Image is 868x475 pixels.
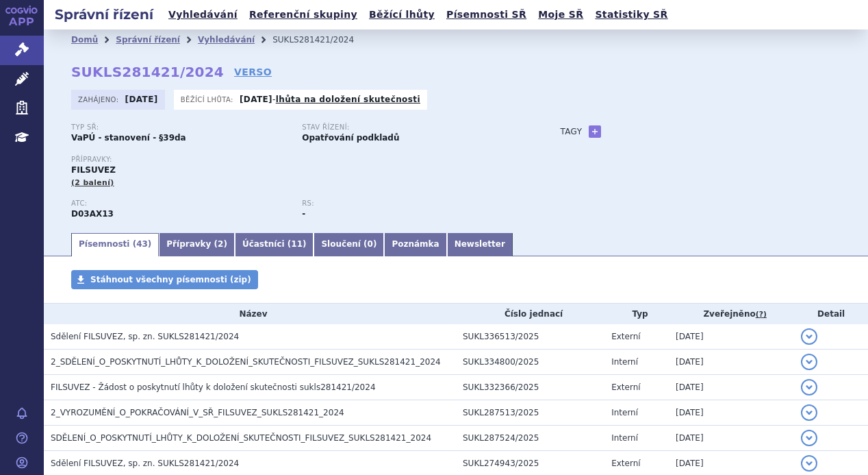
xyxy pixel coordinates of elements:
th: Detail [794,304,868,324]
p: Typ SŘ: [71,123,288,132]
button: detail [801,404,817,421]
p: Přípravky: [71,156,533,164]
span: Externí [611,459,640,468]
a: Vyhledávání [164,5,242,24]
a: VERSO [234,65,272,79]
td: [DATE] [669,400,794,426]
td: SUKL287513/2025 [456,400,604,426]
span: Interní [611,357,638,367]
span: (2 balení) [71,178,114,187]
button: detail [801,379,817,395]
li: SUKLS281421/2024 [272,29,372,50]
span: Sdělení FILSUVEZ, sp. zn. SUKLS281421/2024 [51,332,239,341]
a: Běžící lhůty [365,5,439,24]
span: 0 [368,239,373,249]
button: detail [801,328,817,345]
td: SUKL334800/2025 [456,350,604,375]
td: SUKL287524/2025 [456,426,604,451]
td: SUKL336513/2025 [456,324,604,350]
a: Moje SŘ [534,5,587,24]
th: Typ [604,304,669,324]
abbr: (?) [756,310,767,319]
button: detail [801,455,817,472]
strong: [DATE] [240,95,272,104]
span: Sdělení FILSUVEZ, sp. zn. SUKLS281421/2024 [51,459,239,468]
span: 2_SDĚLENÍ_O_POSKYTNUTÍ_LHŮTY_K_DOLOŽENÍ_SKUTEČNOSTI_FILSUVEZ_SUKLS281421_2024 [51,357,441,367]
span: 11 [291,239,303,249]
strong: - [302,209,305,219]
th: Číslo jednací [456,304,604,324]
p: RS: [302,199,519,208]
span: 2_VYROZUMĚNÍ_O_POKRAČOVÁNÍ_V_SŘ_FILSUVEZ_SUKLS281421_2024 [51,408,344,417]
a: Správní řízení [116,35,180,45]
a: Účastníci (11) [235,233,314,256]
span: FILSUVEZ [71,165,116,175]
button: detail [801,430,817,446]
h2: Správní řízení [44,5,164,24]
strong: VaPÚ - stanovení - §39da [71,133,186,143]
button: detail [801,354,817,370]
span: Běžící lhůta: [181,94,236,105]
td: [DATE] [669,324,794,350]
h3: Tagy [560,123,582,140]
span: 43 [136,239,148,249]
strong: [DATE] [125,95,158,104]
a: Newsletter [447,233,513,256]
p: Stav řízení: [302,123,519,132]
a: Přípravky (2) [159,233,235,256]
a: Sloučení (0) [314,233,384,256]
td: [DATE] [669,375,794,400]
p: - [240,94,420,105]
span: Zahájeno: [78,94,121,105]
th: Název [44,304,456,324]
span: FILSUVEZ - Žádost o poskytnutí lhůty k doložení skutečnosti sukls281421/2024 [51,382,376,392]
th: Zveřejněno [669,304,794,324]
span: 2 [218,239,223,249]
td: SUKL332366/2025 [456,375,604,400]
p: ATC: [71,199,288,208]
a: Písemnosti (43) [71,233,159,256]
strong: Opatřování podkladů [302,133,399,143]
a: Písemnosti SŘ [442,5,531,24]
a: + [589,125,601,138]
span: Externí [611,382,640,392]
a: Statistiky SŘ [591,5,672,24]
td: [DATE] [669,350,794,375]
span: Interní [611,408,638,417]
a: lhůta na doložení skutečnosti [276,95,420,104]
span: Stáhnout všechny písemnosti (zip) [90,275,251,284]
a: Stáhnout všechny písemnosti (zip) [71,270,258,289]
a: Vyhledávání [198,35,255,45]
a: Domů [71,35,98,45]
span: Interní [611,433,638,443]
a: Referenční skupiny [245,5,361,24]
span: Externí [611,332,640,341]
td: [DATE] [669,426,794,451]
span: SDĚLENÍ_O_POSKYTNUTÍ_LHŮTY_K_DOLOŽENÍ_SKUTEČNOSTI_FILSUVEZ_SUKLS281421_2024 [51,433,431,443]
strong: SUKLS281421/2024 [71,64,224,80]
strong: BŘEZOVÁ KŮRA [71,209,114,219]
a: Poznámka [384,233,446,256]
